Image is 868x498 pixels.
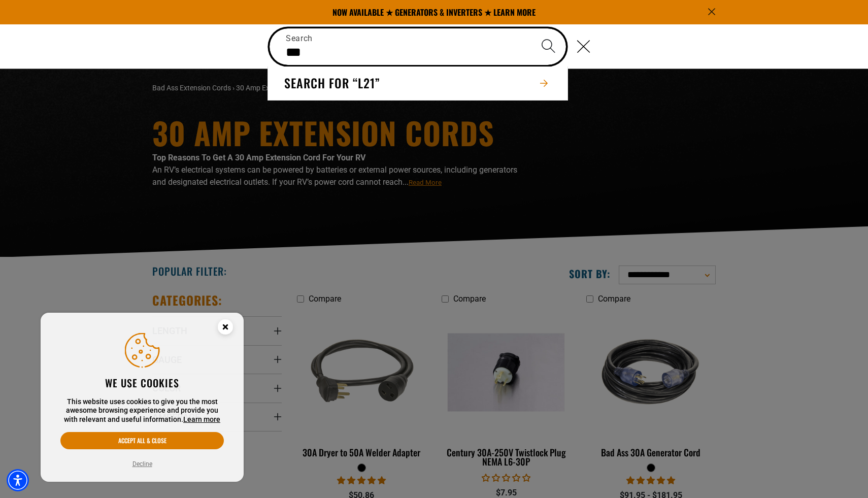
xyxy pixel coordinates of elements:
button: Accept all & close [60,432,224,449]
h2: We use cookies [60,376,224,389]
a: This website uses cookies to give you the most awesome browsing experience and provide you with r... [183,415,220,423]
p: This website uses cookies to give you the most awesome browsing experience and provide you with r... [60,397,224,424]
button: Search [530,28,566,64]
button: Search for “L21” [268,67,567,100]
aside: Cookie Consent [41,313,244,482]
button: Close [567,28,599,64]
button: Close this option [207,313,244,344]
div: Accessibility Menu [7,469,29,491]
button: Decline [129,459,155,469]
